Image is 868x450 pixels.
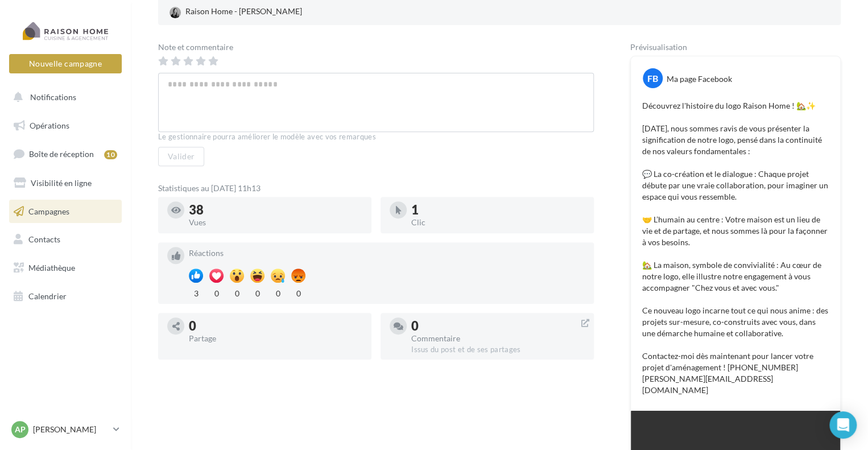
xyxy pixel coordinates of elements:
[643,68,663,88] div: FB
[271,286,285,299] div: 0
[7,200,124,224] a: Campagnes
[411,345,585,355] div: Issus du post et de ses partages
[28,234,60,244] span: Contacts
[189,335,362,342] div: Partage
[7,256,124,280] a: Médiathèque
[33,424,109,435] p: [PERSON_NAME]
[104,150,117,159] div: 10
[167,3,304,20] div: Raison Home - [PERSON_NAME]
[28,263,75,273] span: Médiathèque
[189,249,585,257] div: Réactions
[209,286,224,299] div: 0
[642,100,829,396] p: Découvrez l'histoire du logo Raison Home ! 🏡✨ [DATE], nous sommes ravis de vous présenter la sign...
[829,411,857,439] div: Open Intercom Messenger
[189,320,362,332] div: 0
[411,335,585,342] div: Commentaire
[189,218,362,226] div: Vues
[291,286,305,299] div: 0
[158,43,594,51] div: Note et commentaire
[230,286,244,299] div: 0
[158,132,594,142] div: Le gestionnaire pourra améliorer le modèle avec vos remarques
[15,424,26,435] span: AP
[9,419,122,440] a: AP [PERSON_NAME]
[411,204,585,216] div: 1
[9,54,122,73] button: Nouvelle campagne
[30,121,69,130] span: Opérations
[411,320,585,332] div: 0
[28,206,69,216] span: Campagnes
[630,43,841,51] div: Prévisualisation
[7,142,124,166] a: Boîte de réception10
[7,171,124,195] a: Visibilité en ligne
[7,114,124,138] a: Opérations
[158,184,594,192] div: Statistiques au [DATE] 11h13
[158,147,204,166] button: Valider
[7,284,124,308] a: Calendrier
[411,218,585,226] div: Clic
[189,204,362,216] div: 38
[189,286,203,299] div: 3
[28,291,67,301] span: Calendrier
[31,178,92,188] span: Visibilité en ligne
[167,3,388,20] a: Raison Home - [PERSON_NAME]
[250,286,264,299] div: 0
[29,149,94,159] span: Boîte de réception
[30,92,76,102] span: Notifications
[667,73,732,85] div: Ma page Facebook
[7,228,124,251] a: Contacts
[7,85,119,109] button: Notifications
